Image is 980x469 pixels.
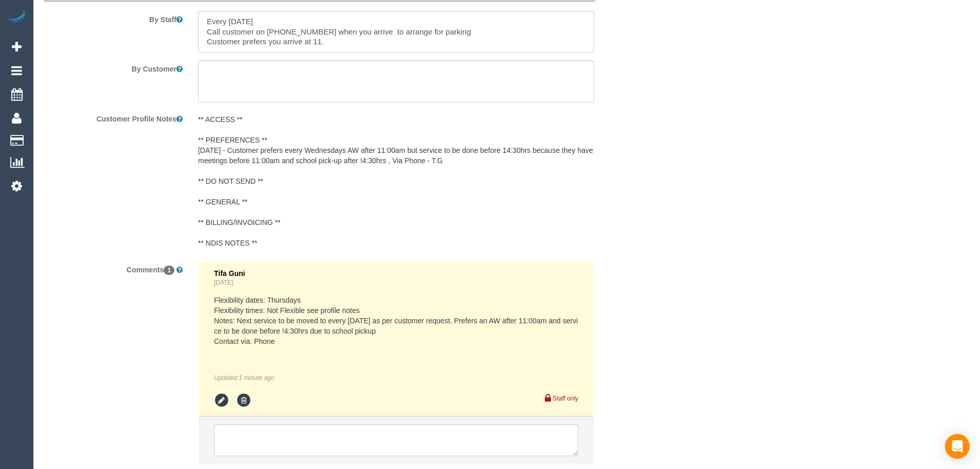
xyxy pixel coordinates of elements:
div: Open Intercom Messenger [945,434,970,459]
a: [DATE] [214,279,233,286]
img: Automaid Logo [6,10,27,25]
label: By Customer [36,60,190,74]
span: 1 [164,266,174,275]
pre: Flexibility dates: Thursdays Flexibility times: Not Flexible see profile notes Notes: Next servic... [214,295,578,346]
em: Updated: [214,374,274,381]
span: Oct 14, 2025 13:41 [239,374,274,381]
label: Comments [36,261,190,275]
span: Tifa Guni [214,269,245,277]
small: Staff only [553,395,578,402]
pre: ** ACCESS ** ** PREFERENCES ** [DATE] - Customer prefers every Wednesdays AW after 11:00am but se... [198,114,594,248]
label: By Staff [36,11,190,25]
label: Customer Profile Notes [36,110,190,124]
